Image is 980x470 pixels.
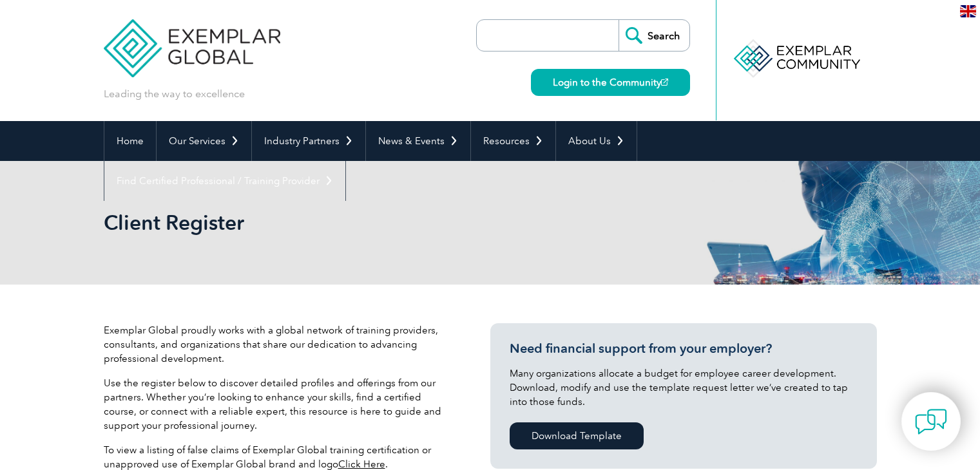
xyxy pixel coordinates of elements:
[104,161,345,201] a: Find Certified Professional / Training Provider
[104,376,452,433] p: Use the register below to discover detailed profiles and offerings from our partners. Whether you...
[915,406,947,438] img: contact-chat.png
[556,121,637,161] a: About Us
[104,323,452,366] p: Exemplar Global proudly works with a global network of training providers, consultants, and organ...
[619,20,689,51] input: Search
[104,87,245,101] p: Leading the way to excellence
[338,458,385,470] a: Click Here
[366,121,470,161] a: News & Events
[510,366,858,409] p: Many organizations allocate a budget for employee career development. Download, modify and use th...
[960,5,976,17] img: en
[157,121,251,161] a: Our Services
[531,69,690,96] a: Login to the Community
[104,212,645,233] h2: Client Register
[252,121,365,161] a: Industry Partners
[471,121,555,161] a: Resources
[510,341,858,357] h3: Need financial support from your employer?
[510,422,644,449] a: Download Template
[104,121,156,161] a: Home
[661,79,668,86] img: open_square.png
